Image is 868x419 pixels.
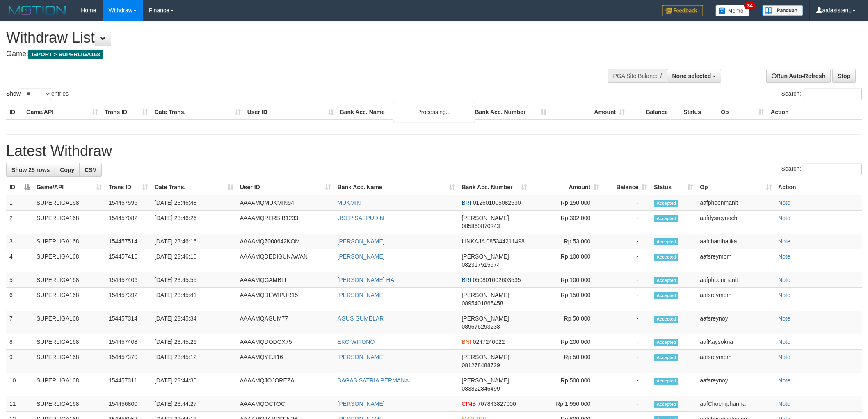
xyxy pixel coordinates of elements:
td: Rp 100,000 [530,272,603,288]
h1: Withdraw List [6,30,571,46]
span: Accepted [654,292,678,299]
td: SUPERLIGA168 [33,288,105,311]
th: Amount [550,105,628,120]
span: 34 [744,2,755,9]
td: - [603,350,651,373]
td: [DATE] 23:46:10 [151,249,237,272]
td: [DATE] 23:45:41 [151,288,237,311]
td: Rp 1,950,000 [530,396,603,412]
td: Rp 53,000 [530,234,603,249]
img: panduan.png [762,5,803,16]
a: [PERSON_NAME] [338,292,385,298]
a: [PERSON_NAME] [338,354,385,360]
a: Note [778,292,790,298]
td: [DATE] 23:45:55 [151,272,237,288]
td: SUPERLIGA168 [33,396,105,412]
th: Status: activate to sort column ascending [651,180,697,195]
td: - [603,272,651,288]
td: Rp 50,000 [530,350,603,373]
a: AGUS GUMELAR [338,315,384,322]
th: Game/API [23,105,101,120]
th: Date Trans.: activate to sort column ascending [151,180,237,195]
td: - [603,288,651,311]
td: AAAAMQPERSIB1233 [237,211,334,234]
span: BNI [461,339,471,345]
td: SUPERLIGA168 [33,334,105,350]
span: Accepted [654,200,678,207]
span: Copy 085344211498 to clipboard [486,238,524,245]
td: [DATE] 23:45:26 [151,334,237,350]
th: Op [717,105,767,120]
span: Accepted [654,238,678,245]
td: 7 [6,311,33,334]
span: Accepted [654,339,678,346]
a: Note [778,354,790,360]
span: Accepted [654,401,678,408]
span: Copy 012601005082530 to clipboard [473,199,521,206]
a: Note [778,339,790,345]
td: 1 [6,195,33,211]
td: Rp 150,000 [530,288,603,311]
label: Search: [781,163,862,175]
label: Search: [781,88,862,100]
a: Note [778,215,790,221]
td: - [603,311,651,334]
td: aafsreynoy [697,373,775,396]
button: None selected [667,69,722,83]
td: 154457370 [105,350,151,373]
td: 154457416 [105,249,151,272]
a: Copy [55,163,80,177]
a: Note [778,238,790,245]
td: AAAAMQYEJI16 [237,350,334,373]
th: Amount: activate to sort column ascending [530,180,603,195]
a: Note [778,199,790,206]
td: 4 [6,249,33,272]
td: - [603,211,651,234]
th: Game/API: activate to sort column ascending [33,180,105,195]
td: aafphoenmanit [697,195,775,211]
a: Note [778,401,790,407]
td: 10 [6,373,33,396]
td: SUPERLIGA168 [33,249,105,272]
td: aafchanthalika [697,234,775,249]
td: AAAAMQ7000642KOM [237,234,334,249]
span: [PERSON_NAME] [461,354,509,360]
a: CSV [79,163,102,177]
td: 154457082 [105,211,151,234]
span: Copy 083822846499 to clipboard [461,385,500,392]
th: ID: activate to sort column descending [6,180,33,195]
span: Copy 0895401865458 to clipboard [461,300,503,307]
span: [PERSON_NAME] [461,253,509,260]
select: Showentries [21,88,51,100]
span: Accepted [654,316,678,323]
td: Rp 302,000 [530,211,603,234]
th: Date Trans. [151,105,244,120]
td: 11 [6,396,33,412]
td: SUPERLIGA168 [33,350,105,373]
th: Bank Acc. Name: activate to sort column ascending [334,180,459,195]
td: AAAAMQDEWIPUR15 [237,288,334,311]
td: SUPERLIGA168 [33,195,105,211]
span: BRI [461,277,471,283]
a: Stop [832,69,856,83]
span: Accepted [654,215,678,222]
a: [PERSON_NAME] [338,253,385,260]
td: 154457596 [105,195,151,211]
td: 154457392 [105,288,151,311]
td: Rp 50,000 [530,311,603,334]
span: [PERSON_NAME] [461,215,509,221]
td: AAAAMQJOJOREZA [237,373,334,396]
td: 154457406 [105,272,151,288]
td: SUPERLIGA168 [33,234,105,249]
td: aafsreymom [697,249,775,272]
td: Rp 100,000 [530,249,603,272]
span: Accepted [654,254,678,261]
td: AAAAMQAGUM77 [237,311,334,334]
td: [DATE] 23:45:12 [151,350,237,373]
td: [DATE] 23:45:34 [151,311,237,334]
img: Feedback.jpg [662,5,703,16]
span: CIMB [461,401,476,407]
td: 8 [6,334,33,350]
span: LINKAJA [461,238,484,245]
span: BRI [461,199,471,206]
